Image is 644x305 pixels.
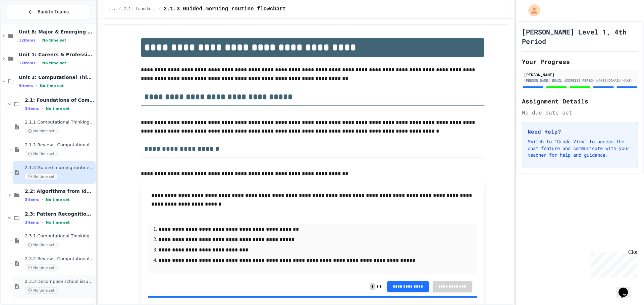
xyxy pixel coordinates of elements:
[19,52,94,58] span: Unit 1: Careers & Professionalism
[109,6,116,12] span: ...
[25,279,94,285] span: 2.3.3 Decompose school issue using CT
[25,198,39,202] span: 3 items
[46,106,70,111] span: No time set
[528,128,632,136] h3: Need Help?
[522,96,638,106] h2: Assignment Details
[25,287,58,294] span: No time set
[42,38,66,43] span: No time set
[38,60,40,66] span: •
[522,27,638,46] h1: [PERSON_NAME] Level 1, 4th Period
[124,6,156,12] span: 2.1: Foundations of Computational Thinking
[118,6,121,12] span: /
[522,108,638,117] div: No due date set
[159,6,161,12] span: /
[19,84,33,88] span: 9 items
[25,97,94,103] span: 2.1: Foundations of Computational Thinking
[25,142,94,148] span: 2.1.2 Review - Computational Thinking and Problem Solving
[25,165,94,171] span: 2.1.3 Guided morning routine flowchart
[46,198,70,202] span: No time set
[42,106,43,111] span: •
[524,78,636,83] div: [PERSON_NAME][EMAIL_ADDRESS][PERSON_NAME][DOMAIN_NAME]
[25,233,94,239] span: 2.3.1 Computational Thinking - Your Problem-Solving Toolkit
[19,74,94,80] span: Unit 2: Computational Thinking & Problem-Solving
[42,220,43,225] span: •
[38,37,40,43] span: •
[19,38,36,43] span: 12 items
[522,57,638,66] h2: Your Progress
[25,128,58,134] span: No time set
[25,188,94,194] span: 2.2: Algorithms from Idea to Flowchart
[38,8,69,15] span: Back to Teams
[616,278,637,298] iframe: chat widget
[36,83,37,88] span: •
[25,264,58,271] span: No time set
[3,3,46,43] div: Chat with us now!Close
[25,106,39,111] span: 3 items
[40,84,64,88] span: No time set
[528,138,632,158] p: Switch to "Grade View" to access the chat feature and communicate with your teacher for help and ...
[164,5,286,13] span: 2.1.3 Guided morning routine flowchart
[25,151,58,157] span: No time set
[42,197,43,202] span: •
[25,220,39,225] span: 3 items
[521,3,542,18] div: My Account
[25,256,94,262] span: 2.3.2 Review - Computational Thinking - Your Problem-Solving Toolkit
[25,242,58,248] span: No time set
[6,5,90,19] button: Back to Teams
[25,120,94,125] span: 2.1.1 Computational Thinking and Problem Solving
[46,220,70,225] span: No time set
[42,61,66,65] span: No time set
[524,72,636,78] div: [PERSON_NAME]
[588,249,637,278] iframe: chat widget
[25,173,58,180] span: No time set
[19,61,36,65] span: 12 items
[19,29,94,35] span: Unit 8: Major & Emerging Technologies
[25,211,94,217] span: 2.3: Pattern Recognition & Decomposition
